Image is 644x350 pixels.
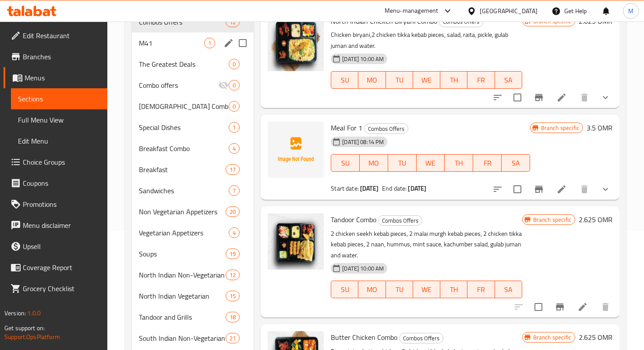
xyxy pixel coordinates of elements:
div: Combos Offers [399,333,443,343]
span: SU [335,74,355,87]
span: North Indian Non-Vegetarian [139,270,226,280]
span: [DATE] 10:00 AM [339,264,387,273]
button: SU [331,281,358,298]
a: Edit Restaurant [4,25,107,46]
div: items [229,59,240,69]
div: items [226,312,240,322]
svg: Show Choices [600,184,611,195]
span: SA [499,74,519,87]
span: Branch specific [538,124,583,132]
div: Breakfast Combo [139,143,229,154]
div: items [226,164,240,175]
span: TU [389,283,410,296]
button: WE [413,71,440,89]
span: Get support on: [4,322,45,334]
div: North Indian Non-Vegetarian12 [132,264,254,285]
div: South Indian Non-Vegetarians [139,333,226,343]
span: The Greatest Deals [139,59,229,69]
div: Non Vegetarian Appetizers20 [132,201,254,222]
span: TU [392,157,413,170]
span: TH [444,74,464,87]
span: Select to update [508,88,527,107]
span: Grocery Checklist [23,283,100,294]
div: items [229,80,240,90]
button: SA [495,281,522,298]
span: Breakfast [139,164,226,175]
a: Menus [4,67,107,88]
a: Full Menu View [11,109,107,130]
div: items [229,122,240,133]
span: 12 [226,271,239,279]
span: TH [444,283,464,296]
button: delete [574,87,595,108]
span: Soups [139,249,226,259]
span: Combos Offers [379,216,422,226]
button: TU [388,154,417,172]
div: items [229,143,240,154]
span: 1.0.0 [27,307,41,319]
span: FR [471,283,491,296]
button: SA [495,71,522,89]
button: FR [467,71,495,89]
div: Sandwiches7 [132,180,254,201]
h6: 2.625 OMR [579,15,612,27]
a: Edit menu item [556,92,567,103]
svg: Inactive section [218,80,229,90]
span: 1 [229,123,239,132]
span: FR [477,157,498,170]
button: MO [358,281,386,298]
div: items [229,185,240,196]
span: 20 [226,208,239,216]
div: Breakfast Combo4 [132,138,254,159]
button: delete [595,296,616,318]
a: Menu disclaimer [4,215,107,236]
span: Vegetarian Appetizers [139,227,229,238]
span: Sections [18,94,100,104]
span: 15 [226,292,239,300]
span: Meal For 1 [331,121,362,134]
button: FR [467,281,495,298]
span: MO [362,74,382,87]
div: North Indian Vegetarian15 [132,285,254,307]
div: The Greatest Deals0 [132,54,254,75]
span: Coverage Report [23,262,100,273]
span: SA [499,283,519,296]
a: Coupons [4,173,107,194]
a: Promotions [4,194,107,215]
a: Upsell [4,236,107,257]
span: M [628,6,633,16]
span: TH [448,157,470,170]
span: North Indian Vegetarian [139,291,226,301]
div: items [226,333,240,343]
div: [GEOGRAPHIC_DATA] [480,6,538,16]
span: Sandwiches [139,185,229,196]
span: Special Dishes [139,122,229,133]
button: MO [358,71,386,89]
span: WE [417,283,437,296]
span: Choice Groups [23,157,100,167]
h6: 2.625 OMR [579,213,612,226]
span: 4 [229,144,239,153]
svg: Show Choices [600,92,611,103]
b: [DATE] [360,183,379,194]
div: items [229,227,240,238]
span: 4 [229,229,239,237]
div: [DEMOGRAPHIC_DATA] Combos 250 [132,96,254,117]
span: Select to update [529,298,548,316]
button: show more [595,179,616,200]
div: Vegetarian Appetizers4 [132,222,254,243]
div: Menu-management [385,6,439,16]
span: 21 [226,334,239,343]
span: MO [362,283,382,296]
img: Tandoor Combo [268,213,324,270]
a: Coverage Report [4,257,107,278]
p: Chicken biryani,2 chicken tikka kebab pieces, salad, raita, pickle, gulab juman and water. [331,29,522,51]
a: Grocery Checklist [4,278,107,299]
button: SU [331,71,358,89]
span: Tandoor and Grills [139,312,226,322]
